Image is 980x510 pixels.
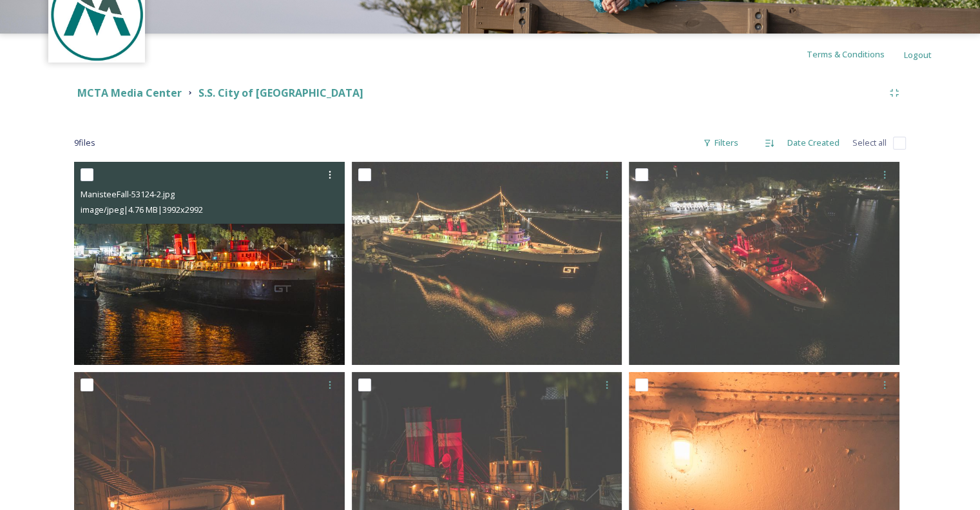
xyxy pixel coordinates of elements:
[904,49,932,61] span: Logout
[807,46,904,62] a: Terms & Conditions
[852,137,887,149] span: Select all
[81,188,175,200] span: ManisteeFall-53124-2.jpg
[352,162,622,364] img: Manistee-53206-2.jpg
[198,86,363,100] strong: S.S. City of [GEOGRAPHIC_DATA]
[77,86,182,100] strong: MCTA Media Center
[781,130,846,155] div: Date Created
[697,130,745,155] div: Filters
[81,204,203,215] span: image/jpeg | 4.76 MB | 3992 x 2992
[629,162,899,364] img: ManisteeFall-53128-2.jpg
[807,48,885,60] span: Terms & Conditions
[74,162,345,365] img: ManisteeFall-53124-2.jpg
